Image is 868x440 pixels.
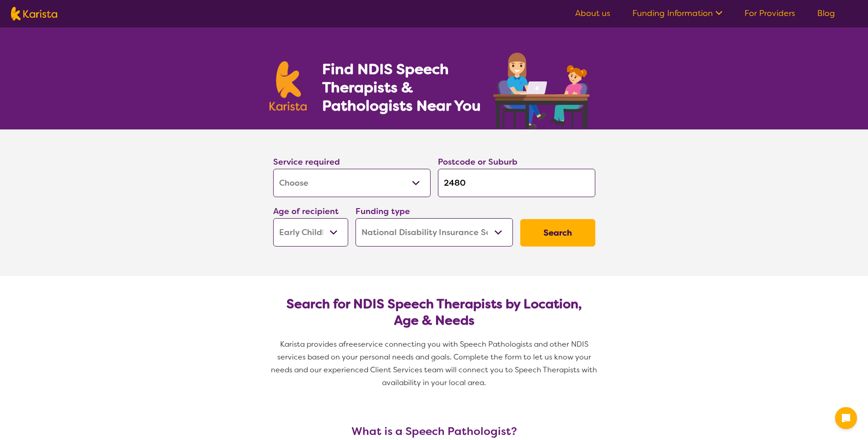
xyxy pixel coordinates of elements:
[280,296,588,329] h2: Search for NDIS Speech Therapists by Location, Age & Needs
[817,8,835,19] a: Blog
[486,49,599,129] img: speech-therapy
[575,8,610,19] a: About us
[438,156,518,167] label: Postcode or Suburb
[520,219,595,247] button: Search
[270,425,599,438] h3: What is a Speech Pathologist?
[632,8,722,19] a: Funding Information
[356,206,410,217] label: Funding type
[271,339,599,387] span: service connecting you with Speech Pathologists and other NDIS services based on your personal ne...
[343,339,358,349] span: free
[270,61,307,111] img: Karista logo
[438,169,595,197] input: Type
[280,339,343,349] span: Karista provides a
[744,8,795,19] a: For Providers
[273,206,339,217] label: Age of recipient
[11,7,57,21] img: Karista logo
[322,60,491,115] h1: Find NDIS Speech Therapists & Pathologists Near You
[273,156,340,167] label: Service required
